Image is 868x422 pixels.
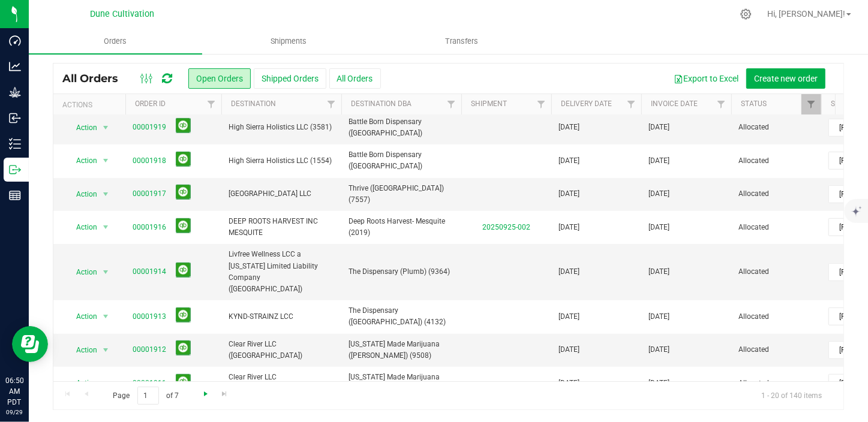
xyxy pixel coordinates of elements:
[558,122,579,133] span: [DATE]
[5,408,23,417] p: 09/29
[65,219,98,236] span: Action
[351,100,412,108] a: Destination DBA
[91,9,155,19] span: Dune Cultivation
[133,311,166,322] a: 00001913
[12,326,48,362] iframe: Resource center
[216,387,233,403] a: Go to the last page
[752,387,831,405] span: 1 - 20 of 140 items
[322,94,341,114] a: Filter
[666,68,746,89] button: Export to Excel
[711,94,731,114] a: Filter
[9,164,21,176] inline-svg: Outbound
[9,61,21,73] inline-svg: Analytics
[229,122,334,133] span: High Sierra Holistics LLC (3581)
[648,378,669,389] span: [DATE]
[229,155,334,167] span: High Sierra Holistics LLC (1554)
[349,305,454,328] span: The Dispensary ([GEOGRAPHIC_DATA]) (4132)
[202,94,221,114] a: Filter
[229,188,334,200] span: [GEOGRAPHIC_DATA] LLC
[254,68,326,89] button: Shipped Orders
[349,149,454,172] span: Battle Born Dispensary ([GEOGRAPHIC_DATA])
[202,29,376,54] a: Shipments
[767,9,845,19] span: Hi, [PERSON_NAME]!
[651,100,698,108] a: Invoice Date
[65,119,98,136] span: Action
[98,186,113,203] span: select
[738,155,814,167] span: Allocated
[349,372,454,394] span: [US_STATE] Made Marijuana ([GEOGRAPHIC_DATA]) (7948)
[621,94,641,114] a: Filter
[561,100,612,108] a: Delivery Date
[738,222,814,233] span: Allocated
[62,72,130,85] span: All Orders
[648,188,669,200] span: [DATE]
[229,311,334,322] span: KYND-STRAINZ LCC
[229,339,334,361] span: Clear River LLC ([GEOGRAPHIC_DATA])
[103,387,189,405] span: Page of 7
[738,266,814,278] span: Allocated
[254,36,323,47] span: Shipments
[98,308,113,325] span: select
[375,29,548,54] a: Transfers
[133,188,166,200] a: 00001917
[133,344,166,355] a: 00001912
[429,36,494,47] span: Transfers
[65,264,98,281] span: Action
[558,266,579,278] span: [DATE]
[133,155,166,167] a: 00001918
[9,35,21,47] inline-svg: Dashboard
[98,119,113,136] span: select
[188,68,251,89] button: Open Orders
[349,216,454,239] span: Deep Roots Harvest- Mesquite (2019)
[648,222,669,233] span: [DATE]
[754,74,818,83] span: Create new order
[135,100,166,108] a: Order ID
[349,339,454,361] span: [US_STATE] Made Marijuana ([PERSON_NAME]) (9508)
[741,100,767,108] a: Status
[648,311,669,322] span: [DATE]
[98,219,113,236] span: select
[471,100,507,108] a: Shipment
[29,29,202,54] a: Orders
[738,8,753,20] div: Manage settings
[231,100,276,108] a: Destination
[98,375,113,391] span: select
[65,342,98,358] span: Action
[648,344,669,355] span: [DATE]
[133,222,166,233] a: 00001916
[5,375,23,408] p: 06:50 AM PDT
[746,68,825,89] button: Create new order
[349,183,454,206] span: Thrive ([GEOGRAPHIC_DATA]) (7557)
[65,186,98,203] span: Action
[229,249,334,295] span: Livfree Wellness LCC a [US_STATE] Limited Liability Company ([GEOGRAPHIC_DATA])
[738,188,814,200] span: Allocated
[65,375,98,391] span: Action
[197,387,214,403] a: Go to the next page
[229,216,334,239] span: DEEP ROOTS HARVEST INC MESQUITE
[738,344,814,355] span: Allocated
[65,308,98,325] span: Action
[738,311,814,322] span: Allocated
[558,188,579,200] span: [DATE]
[62,101,121,109] div: Actions
[98,264,113,281] span: select
[801,94,821,114] a: Filter
[831,100,867,108] a: Sales Rep
[558,344,579,355] span: [DATE]
[9,112,21,124] inline-svg: Inbound
[482,223,530,231] a: 20250925-002
[133,378,166,389] a: 00001911
[531,94,551,114] a: Filter
[65,152,98,169] span: Action
[9,189,21,201] inline-svg: Reports
[738,122,814,133] span: Allocated
[133,266,166,278] a: 00001914
[648,266,669,278] span: [DATE]
[349,116,454,139] span: Battle Born Dispensary ([GEOGRAPHIC_DATA])
[133,122,166,133] a: 00001919
[558,378,579,389] span: [DATE]
[349,266,454,278] span: The Dispensary (Plumb) (9364)
[648,155,669,167] span: [DATE]
[9,86,21,98] inline-svg: Grow
[558,311,579,322] span: [DATE]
